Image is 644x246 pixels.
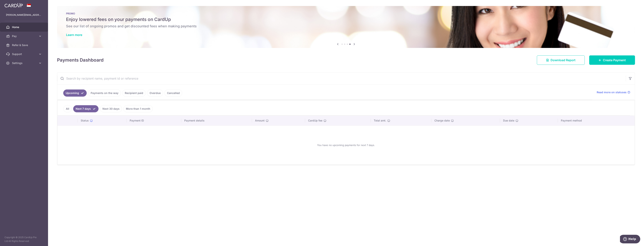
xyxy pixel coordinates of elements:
[63,105,72,112] a: All
[12,61,37,65] span: Settings
[374,119,386,122] span: Total amt.
[66,12,626,15] p: PROMO
[66,24,626,28] h6: See our list of ongoing promos and get discounted fees when making payments
[127,116,181,125] th: Payment ID
[12,52,37,56] span: Support
[255,119,265,122] span: Amount
[57,6,635,48] img: Latest Promos banner
[88,89,121,97] a: Payments on the way
[66,33,82,37] a: Learn more
[12,43,37,47] span: Refer & Save
[537,55,585,65] a: Download Report
[597,90,627,94] span: Read more on statuses
[73,105,99,112] a: Next 7 days
[603,58,626,62] span: Create Payment
[57,72,626,84] input: Search by recipient name, payment id or reference
[62,129,630,162] div: You have no upcoming payments for next 7 days.
[551,58,576,62] span: Download Report
[57,57,104,63] h4: Payments Dashboard
[558,116,635,125] th: Payment method
[6,13,42,17] p: [PERSON_NAME][EMAIL_ADDRESS][PERSON_NAME][DOMAIN_NAME]
[597,90,630,94] a: Read more on statuses
[122,89,146,97] a: Recipient paid
[123,105,153,112] a: More than 1 month
[503,119,514,122] span: Due date
[12,25,37,29] span: Home
[165,89,182,97] a: Cancelled
[147,89,163,97] a: Overdue
[434,119,450,122] span: Charge date
[12,34,37,38] span: Pay
[63,89,87,97] a: Upcoming
[620,235,640,244] iframe: Opens a widget where you can find more information
[81,119,89,122] span: Status
[5,3,23,7] img: CardUp
[100,105,122,112] a: Next 30 days
[308,119,322,122] span: CardUp fee
[181,116,252,125] th: Payment details
[589,55,635,65] a: Create Payment
[66,16,626,22] h5: Enjoy lowered fees on your payments on CardUp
